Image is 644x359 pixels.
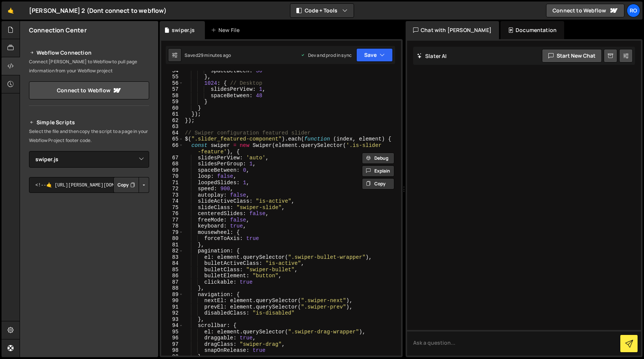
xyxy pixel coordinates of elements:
div: 61 [161,111,183,118]
div: 81 [161,242,183,248]
p: Connect [PERSON_NAME] to Webflow to pull page information from your Webflow project [29,57,149,75]
button: Save [356,48,393,62]
div: 89 [161,292,183,298]
div: 80 [161,235,183,242]
div: 65 [161,136,183,142]
div: 73 [161,192,183,199]
div: Saved [185,52,231,58]
div: 79 [161,229,183,236]
div: Dev and prod in sync [301,52,352,58]
div: 90 [161,298,183,304]
div: swiper.js [172,26,195,34]
div: 75 [161,205,183,211]
div: 66 [161,142,183,155]
div: New File [211,26,243,34]
div: 92 [161,310,183,316]
h2: Simple Scripts [29,118,149,127]
h2: Slater AI [417,52,447,60]
div: 71 [161,180,183,186]
div: 95 [161,329,183,335]
div: 97 [161,341,183,348]
div: 74 [161,198,183,205]
h2: Connection Center [29,26,87,34]
div: 88 [161,285,183,292]
button: Explain [362,165,394,177]
div: Documentation [501,21,564,39]
h2: Webflow Connection [29,48,149,57]
button: Copy [362,178,394,189]
div: 94 [161,322,183,329]
a: Connect to Webflow [546,4,624,17]
div: 91 [161,304,183,310]
div: 93 [161,316,183,323]
div: 84 [161,260,183,267]
div: 29 minutes ago [198,52,231,58]
div: 82 [161,248,183,254]
div: 59 [161,99,183,105]
div: 64 [161,130,183,136]
div: 72 [161,186,183,192]
iframe: YouTube video player [29,278,150,346]
p: Select the file and then copy the script to a page in your Webflow Project footer code. [29,127,149,145]
div: 67 [161,155,183,161]
div: 63 [161,124,183,130]
div: 68 [161,161,183,167]
div: 77 [161,217,183,223]
a: Connect to Webflow [29,81,149,99]
div: 56 [161,80,183,87]
div: 86 [161,273,183,279]
div: 54 [161,68,183,74]
div: Chat with [PERSON_NAME] [406,21,499,39]
a: Ro [627,4,640,17]
textarea: <!--🤙 [URL][PERSON_NAME][DOMAIN_NAME]> <script>document.addEventListener("DOMContentLoaded", func... [29,177,149,193]
div: 85 [161,267,183,273]
div: 78 [161,223,183,229]
div: 98 [161,347,183,354]
div: 58 [161,93,183,99]
button: Copy [113,177,139,193]
iframe: YouTube video player [29,205,150,273]
div: 60 [161,105,183,112]
div: Button group with nested dropdown [113,177,149,193]
div: [PERSON_NAME] 2 (Dont connect to webflow) [29,6,167,15]
div: 55 [161,74,183,80]
a: 🤙 [2,2,20,20]
div: 83 [161,254,183,261]
div: 76 [161,211,183,217]
div: 57 [161,86,183,93]
button: Code + Tools [290,4,354,17]
div: 62 [161,118,183,124]
div: 69 [161,167,183,174]
div: 70 [161,173,183,180]
div: 87 [161,279,183,286]
button: Start new chat [542,49,602,63]
button: Debug [362,153,394,164]
div: 96 [161,335,183,341]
